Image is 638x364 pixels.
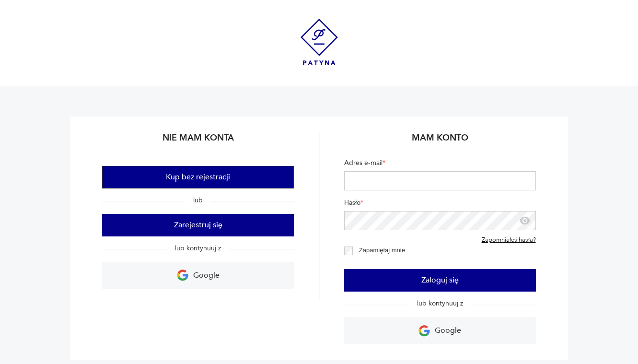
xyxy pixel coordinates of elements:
[102,214,294,236] button: Zarejestruj się
[177,270,188,281] img: Ikona Google
[167,244,229,253] span: lub kontynuuj z
[418,325,430,337] img: Ikona Google
[344,198,536,211] label: Hasło
[344,132,536,151] h2: Mam konto
[193,268,220,283] p: Google
[186,196,210,205] span: lub
[359,247,405,254] label: Zapamiętaj mnie
[435,323,461,338] p: Google
[344,317,536,344] a: Google
[409,299,471,308] span: lub kontynuuj z
[344,158,536,171] label: Adres e-mail
[102,262,294,289] a: Google
[102,166,294,188] button: Kup bez rejestracji
[301,19,338,65] img: Patyna - sklep z meblami i dekoracjami vintage
[482,236,536,244] a: Zapomniałeś hasła?
[344,269,536,292] button: Zaloguj się
[102,132,294,151] h2: Nie mam konta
